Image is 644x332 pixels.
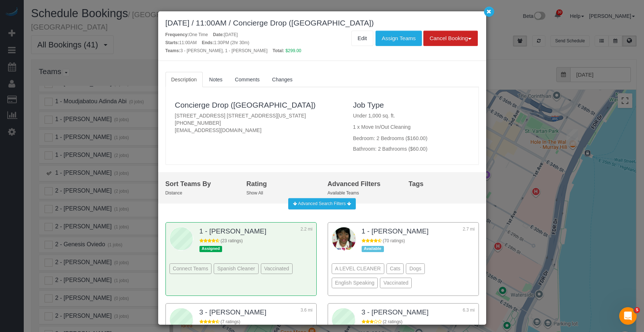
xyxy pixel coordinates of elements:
[362,246,384,252] div: Available
[203,72,229,87] a: Notes
[380,278,412,288] div: Vaccinated
[332,227,356,251] img: 1 - Chanda Douglas
[351,31,373,46] a: Edit
[353,135,469,142] p: Bedroom: 2 Bedrooms ($160.00)
[272,77,293,82] span: Changes
[288,198,356,209] button: Advanced Search Filters
[285,48,301,53] span: $299.00
[362,308,429,316] a: 3 - [PERSON_NAME]
[175,112,342,134] p: [STREET_ADDRESS] [STREET_ADDRESS][US_STATE] [PHONE_NUMBER] [EMAIL_ADDRESS][DOMAIN_NAME]
[214,263,258,274] div: Spanish Cleaner
[353,112,469,119] p: Under 1,000 sq. ft.
[165,48,180,53] strong: Teams:
[328,179,398,189] div: Advanced Filters
[332,278,378,288] div: English Speaking
[165,32,208,38] div: One Time
[423,31,478,46] button: Cancel Booking
[165,48,268,54] div: 3 - [PERSON_NAME], 1 - [PERSON_NAME]
[171,77,197,82] span: Description
[209,77,223,82] span: Notes
[165,179,236,189] div: Sort Teams By
[406,263,424,274] div: Dogs
[376,31,422,46] button: Assign Teams
[202,40,249,46] div: 1:30PM (2hr 30m)
[247,190,263,196] small: Show All
[199,246,222,252] div: Assigned
[383,319,403,324] span: (2 ratings)
[229,72,266,87] a: Comments
[169,263,212,274] div: Connect Teams
[409,179,479,189] div: Tags
[332,263,384,274] div: A LEVEL CLEANER
[247,179,317,189] div: Rating
[261,263,293,274] div: Vaccinated
[328,190,359,196] small: Available Teams
[165,32,189,37] strong: Frequency:
[165,72,203,87] a: Description
[165,40,179,45] strong: Starts:
[619,307,637,325] iframe: Intercom live chat
[266,72,298,87] a: Changes
[165,19,479,27] div: [DATE] / 11:00AM / Concierge Drop ([GEOGRAPHIC_DATA])
[353,123,469,131] p: 1 x Move In/Out Cleaning
[634,307,640,313] span: 5
[221,319,240,324] span: (7 ratings)
[202,40,214,45] strong: Ends:
[165,40,197,46] div: 11:00AM
[165,190,182,196] small: Distance
[213,32,224,37] strong: Date:
[199,308,267,316] a: 3 - [PERSON_NAME]
[235,77,260,82] span: Comments
[353,101,469,109] h3: Job Type
[457,226,475,238] div: 2.7 mi
[199,227,267,235] a: 1 - [PERSON_NAME]
[213,32,238,38] div: [DATE]
[298,201,346,206] span: Advanced Search Filters
[386,263,404,274] div: Cats
[294,307,313,319] div: 3.6 mi
[273,48,284,53] strong: Total:
[175,101,316,109] a: Concierge Drop ([GEOGRAPHIC_DATA])
[362,227,429,235] a: 1 - [PERSON_NAME]
[221,238,243,243] span: (23 ratings)
[457,307,475,319] div: 6.3 mi
[353,145,469,153] p: Bathroom: 2 Bathrooms ($60.00)
[383,238,405,243] span: (70 ratings)
[294,226,313,238] div: 2.2 mi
